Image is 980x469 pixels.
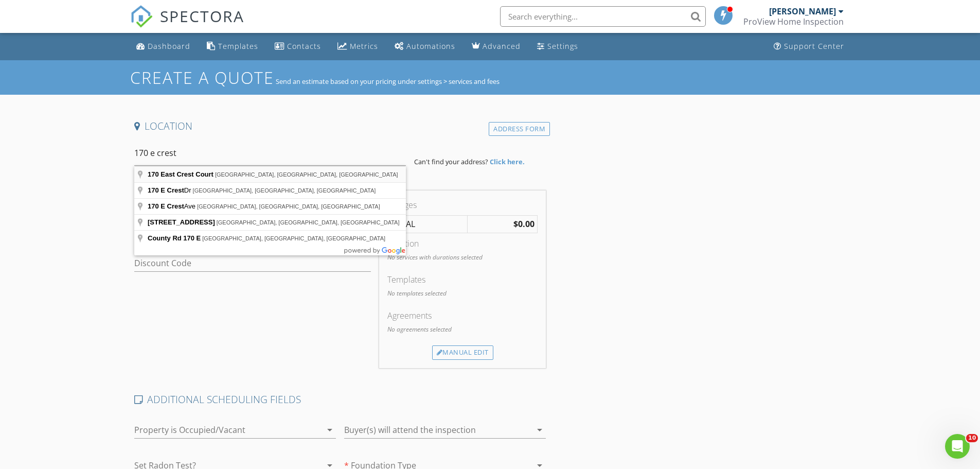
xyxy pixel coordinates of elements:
[148,202,184,210] span: 170 E Crest
[533,37,582,56] a: Settings
[203,37,262,56] a: Templates
[350,41,378,51] div: Metrics
[217,219,400,225] span: [GEOGRAPHIC_DATA], [GEOGRAPHIC_DATA], [GEOGRAPHIC_DATA]
[148,170,159,178] span: 170
[160,5,244,27] span: SPECTORA
[148,186,159,194] span: 170
[134,119,546,133] h4: Location
[513,218,534,230] strong: $0.00
[148,234,201,242] span: County Rd 170 E
[333,37,382,56] a: Metrics
[218,41,258,51] div: Templates
[271,37,325,56] a: Contacts
[161,186,184,194] span: E Crest
[197,203,380,210] span: [GEOGRAPHIC_DATA], [GEOGRAPHIC_DATA], [GEOGRAPHIC_DATA]
[784,41,844,51] div: Support Center
[134,141,406,166] input: Address Search
[193,187,376,194] span: [GEOGRAPHIC_DATA], [GEOGRAPHIC_DATA], [GEOGRAPHIC_DATA]
[130,5,153,28] img: The Best Home Inspection Software - Spectora
[743,16,844,27] div: ProView Home Inspection
[130,66,274,89] h1: Create a Quote
[387,309,538,322] div: Agreements
[945,434,970,459] iframe: Intercom live chat
[130,14,244,36] a: SPECTORA
[148,202,197,210] span: Ave
[547,41,578,51] div: Settings
[387,273,538,286] div: Templates
[148,41,190,51] div: Dashboard
[390,37,459,56] a: Automations (Basic)
[533,424,546,436] i: arrow_drop_down
[161,170,213,178] span: East Crest Court
[483,41,521,51] div: Advanced
[387,253,538,262] p: No services with durations selected
[148,218,215,226] span: [STREET_ADDRESS]
[148,186,193,194] span: Dr
[414,157,488,166] span: Can't find your address?
[500,6,706,27] input: Search everything...
[324,424,336,436] i: arrow_drop_down
[387,215,467,233] td: TOTAL
[387,289,538,298] p: No templates selected
[432,345,493,360] div: Manual Edit
[287,41,321,51] div: Contacts
[132,37,194,56] a: Dashboard
[202,235,385,241] span: [GEOGRAPHIC_DATA], [GEOGRAPHIC_DATA], [GEOGRAPHIC_DATA]
[134,255,371,272] input: Discount Code
[490,157,525,166] strong: Click here.
[387,325,538,334] p: No agreements selected
[276,77,500,86] span: Send an estimate based on your pricing under settings > services and fees
[215,171,398,178] span: [GEOGRAPHIC_DATA], [GEOGRAPHIC_DATA], [GEOGRAPHIC_DATA]
[770,37,848,56] a: Support Center
[387,237,538,250] div: Duration
[489,122,550,136] div: Address Form
[134,393,546,406] h4: ADDITIONAL SCHEDULING FIELDS
[468,37,525,56] a: Advanced
[769,6,836,16] div: [PERSON_NAME]
[966,434,978,442] span: 10
[406,41,455,51] div: Automations
[387,199,538,211] div: Charges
